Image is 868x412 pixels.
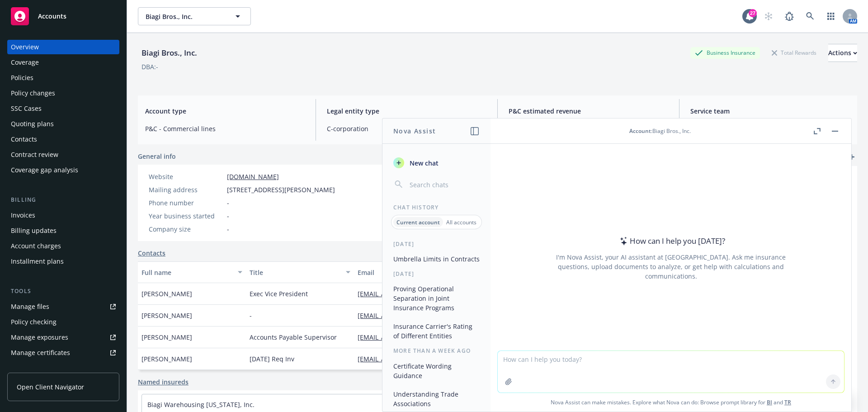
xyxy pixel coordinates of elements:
[382,240,491,248] div: [DATE]
[358,333,471,341] a: [EMAIL_ADDRESS][DOMAIN_NAME]
[7,223,119,238] a: Billing updates
[767,398,772,406] a: BI
[7,361,119,375] a: Manage claims
[801,7,819,25] a: Search
[147,400,255,409] a: Biagi Warehousing [US_STATE], Inc.
[146,12,224,21] span: Biagi Bros., Inc.
[396,218,440,226] p: Current account
[828,44,857,62] div: Actions
[7,254,119,269] a: Installment plans
[7,101,119,116] a: SSC Cases
[358,289,471,298] a: [EMAIL_ADDRESS][DOMAIN_NAME]
[149,224,223,234] div: Company size
[11,40,39,54] div: Overview
[7,330,119,345] a: Manage exposures
[7,147,119,162] a: Contract review
[11,132,37,147] div: Contacts
[494,393,848,412] span: Nova Assist can make mistakes. Explore what Nova can do: Browse prompt library for and
[822,7,840,25] a: Switch app
[11,223,57,238] div: Billing updates
[7,117,119,131] a: Quoting plans
[11,71,33,85] div: Policies
[149,211,223,221] div: Year business started
[390,319,483,343] button: Insurance Carrier's Rating of Different Entities
[7,132,119,147] a: Contacts
[327,124,486,133] span: C-corporation
[544,252,798,281] div: I'm Nova Assist, your AI assistant at [GEOGRAPHIC_DATA]. Ask me insurance questions, upload docum...
[11,163,78,177] div: Coverage gap analysis
[138,152,176,161] span: General info
[138,261,246,283] button: Full name
[390,359,483,383] button: Certificate Wording Guidance
[149,198,223,208] div: Phone number
[250,332,337,342] span: Accounts Payable Supervisor
[11,346,70,360] div: Manage certificates
[38,13,66,20] span: Accounts
[7,315,119,329] a: Policy checking
[145,124,305,133] span: P&C - Commercial lines
[690,106,850,116] span: Service team
[7,86,119,100] a: Policy changes
[11,254,64,269] div: Installment plans
[358,355,471,363] a: [EMAIL_ADDRESS][DOMAIN_NAME]
[142,289,192,298] span: [PERSON_NAME]
[780,7,798,25] a: Report a Bug
[390,155,483,171] button: New chat
[7,163,119,177] a: Coverage gap analysis
[138,248,165,258] a: Contacts
[382,347,491,355] div: More than a week ago
[393,126,436,136] h1: Nova Assist
[509,106,668,116] span: P&C estimated revenue
[7,287,119,296] div: Tools
[11,330,68,345] div: Manage exposures
[11,208,35,223] div: Invoices
[246,261,354,283] button: Title
[390,387,483,411] button: Understanding Trade Associations
[142,62,158,71] div: DBA: -
[145,106,305,116] span: Account type
[227,185,335,194] span: [STREET_ADDRESS][PERSON_NAME]
[7,71,119,85] a: Policies
[7,55,119,70] a: Coverage
[617,235,725,247] div: How can I help you [DATE]?
[250,268,340,277] div: Title
[138,7,251,25] button: Biagi Bros., Inc.
[828,44,857,62] button: Actions
[11,315,57,329] div: Policy checking
[629,127,691,135] div: : Biagi Bros., Inc.
[7,299,119,314] a: Manage files
[149,172,223,181] div: Website
[227,198,229,208] span: -
[142,311,192,320] span: [PERSON_NAME]
[408,158,439,168] span: New chat
[759,7,778,25] a: Start snowing
[358,268,520,277] div: Email
[11,86,55,100] div: Policy changes
[142,332,192,342] span: [PERSON_NAME]
[250,354,294,364] span: [DATE] Req Inv
[408,178,480,191] input: Search chats
[749,9,757,17] div: 27
[690,47,760,58] div: Business Insurance
[629,127,651,135] span: Account
[382,270,491,278] div: [DATE]
[149,185,223,194] div: Mailing address
[382,204,491,211] div: Chat History
[11,117,54,131] div: Quoting plans
[11,299,49,314] div: Manage files
[227,172,279,181] a: [DOMAIN_NAME]
[11,239,61,253] div: Account charges
[227,224,229,234] span: -
[11,101,42,116] div: SSC Cases
[11,361,57,375] div: Manage claims
[138,377,189,387] a: Named insureds
[142,268,232,277] div: Full name
[250,289,308,298] span: Exec Vice President
[327,106,486,116] span: Legal entity type
[390,251,483,266] button: Umbrella Limits in Contracts
[7,239,119,253] a: Account charges
[7,346,119,360] a: Manage certificates
[846,152,857,162] a: add
[390,281,483,315] button: Proving Operational Separation in Joint Insurance Programs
